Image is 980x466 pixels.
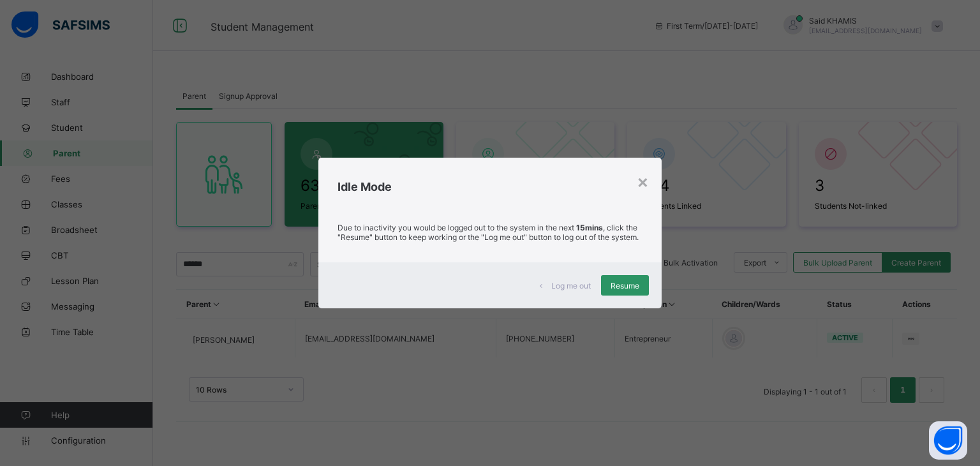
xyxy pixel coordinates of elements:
span: Log me out [551,281,591,290]
strong: 15mins [576,223,603,232]
p: Due to inactivity you would be logged out to the system in the next , click the "Resume" button t... [338,223,642,242]
div: × [637,170,649,192]
button: Open asap [929,421,967,460]
span: Resume [611,281,639,290]
h2: Idle Mode [338,180,642,193]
